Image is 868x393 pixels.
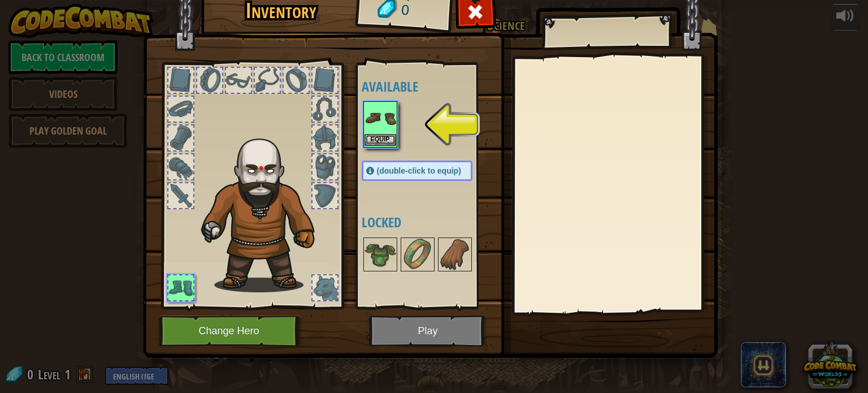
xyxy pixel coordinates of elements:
img: portrait.png [439,239,471,270]
img: portrait.png [364,239,396,270]
img: goliath_hair.png [196,128,334,292]
h4: Locked [362,215,495,230]
img: portrait.png [402,239,433,270]
img: portrait.png [364,102,396,134]
h4: Available [362,79,495,94]
span: (double-click to equip) [377,166,461,175]
button: Change Hero [159,316,302,347]
button: Equip [364,134,396,146]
